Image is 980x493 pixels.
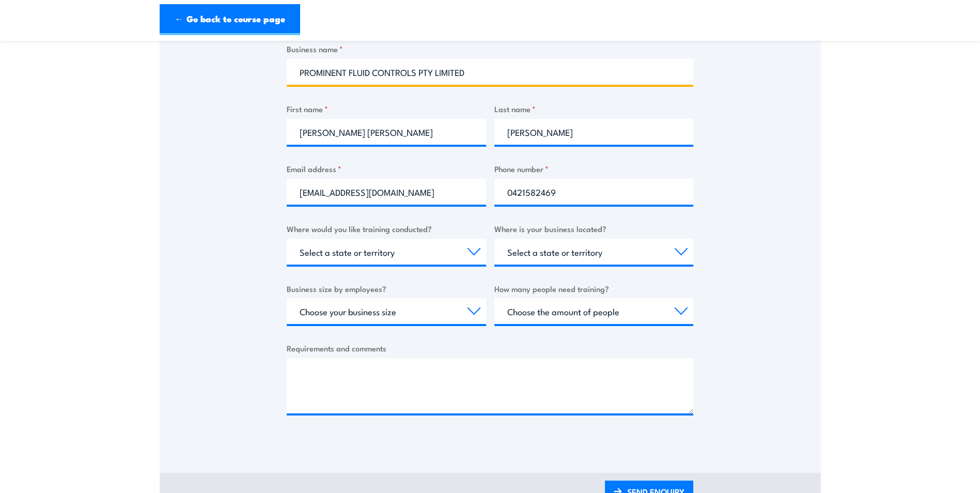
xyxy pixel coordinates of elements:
label: Last name [494,103,694,115]
label: Business size by employees? [287,283,486,295]
label: Where would you like training conducted? [287,223,486,235]
label: Where is your business located? [494,223,694,235]
label: Requirements and comments [287,342,693,354]
label: Business name [287,43,693,55]
label: How many people need training? [494,283,694,295]
label: Email address [287,163,486,175]
label: Phone number [494,163,694,175]
label: First name [287,103,486,115]
a: ← Go back to course page [160,4,300,35]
